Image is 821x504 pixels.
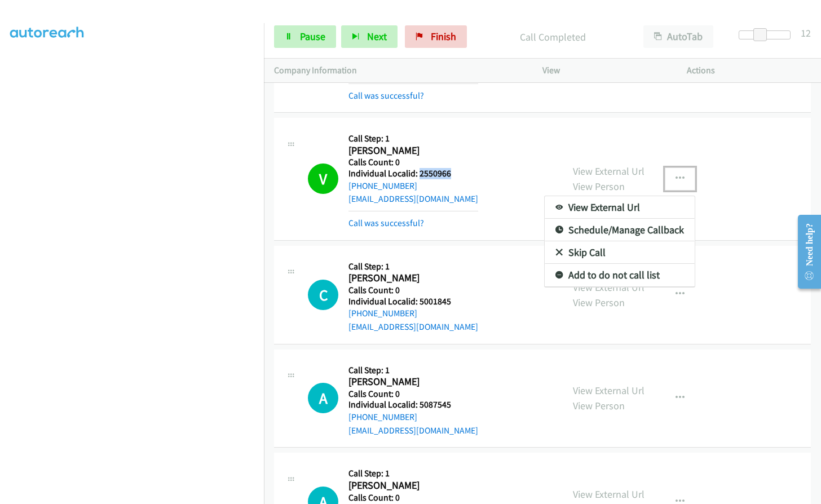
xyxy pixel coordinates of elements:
div: The call is yet to be attempted [308,383,338,413]
a: Skip Call [545,241,695,264]
iframe: Resource Center [788,207,821,297]
div: The call is yet to be attempted [308,280,338,310]
h1: C [308,280,338,310]
a: Schedule/Manage Callback [545,219,695,241]
a: View External Url [545,196,695,219]
h1: A [308,383,338,413]
a: Add to do not call list [545,264,695,286]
